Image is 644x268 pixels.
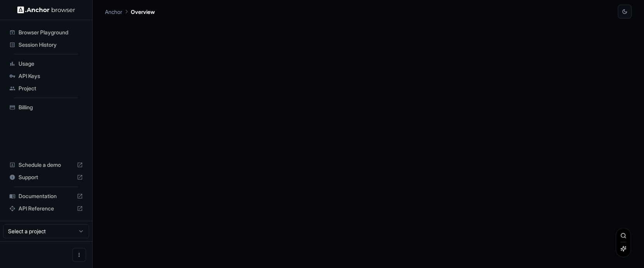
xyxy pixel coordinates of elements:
[17,6,75,14] img: Anchor Logo
[19,85,83,92] span: Project
[19,103,83,111] span: Billing
[6,39,86,51] div: Session History
[6,171,86,183] div: Support
[19,205,74,212] span: API Reference
[6,26,86,39] div: Browser Playground
[6,82,86,95] div: Project
[19,29,83,36] span: Browser Playground
[105,7,155,16] nav: breadcrumb
[19,60,83,68] span: Usage
[19,192,74,200] span: Documentation
[19,161,74,169] span: Schedule a demo
[6,101,86,114] div: Billing
[6,58,86,70] div: Usage
[6,202,86,215] div: API Reference
[6,159,86,171] div: Schedule a demo
[6,190,86,202] div: Documentation
[19,173,74,181] span: Support
[19,72,83,80] span: API Keys
[72,248,86,262] button: Open menu
[6,70,86,82] div: API Keys
[19,41,83,49] span: Session History
[131,8,155,16] p: Overview
[105,8,122,16] p: Anchor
